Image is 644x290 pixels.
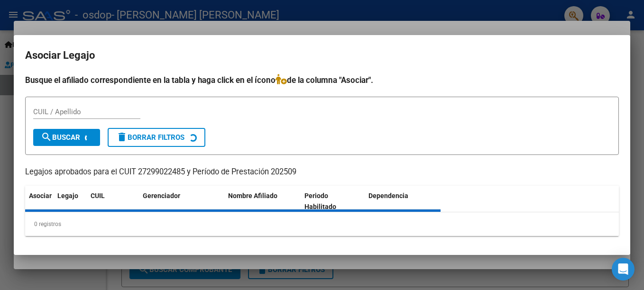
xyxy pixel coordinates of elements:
span: Nombre Afiliado [228,192,277,199]
span: Buscar [41,133,80,142]
p: Legajos aprobados para el CUIT 27299022485 y Período de Prestación 202509 [25,166,619,178]
h2: Asociar Legajo [25,46,619,64]
button: Buscar [33,129,100,146]
datatable-header-cell: Nombre Afiliado [224,186,301,217]
datatable-header-cell: Legajo [54,186,87,217]
div: Open Intercom Messenger [612,258,635,281]
datatable-header-cell: CUIL [87,186,139,217]
span: Legajo [57,192,78,199]
datatable-header-cell: Asociar [25,186,54,217]
span: Gerenciador [143,192,180,199]
span: Asociar [29,192,52,199]
datatable-header-cell: Periodo Habilitado [301,186,365,217]
span: Borrar Filtros [116,133,184,142]
span: CUIL [91,192,105,199]
span: Dependencia [368,192,408,199]
h4: Busque el afiliado correspondiente en la tabla y haga click en el ícono de la columna "Asociar". [25,74,619,86]
datatable-header-cell: Gerenciador [139,186,224,217]
button: Borrar Filtros [108,128,205,147]
mat-icon: delete [116,131,128,143]
span: Periodo Habilitado [304,192,336,210]
datatable-header-cell: Dependencia [365,186,441,217]
mat-icon: search [41,131,52,143]
div: 0 registros [25,212,619,236]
